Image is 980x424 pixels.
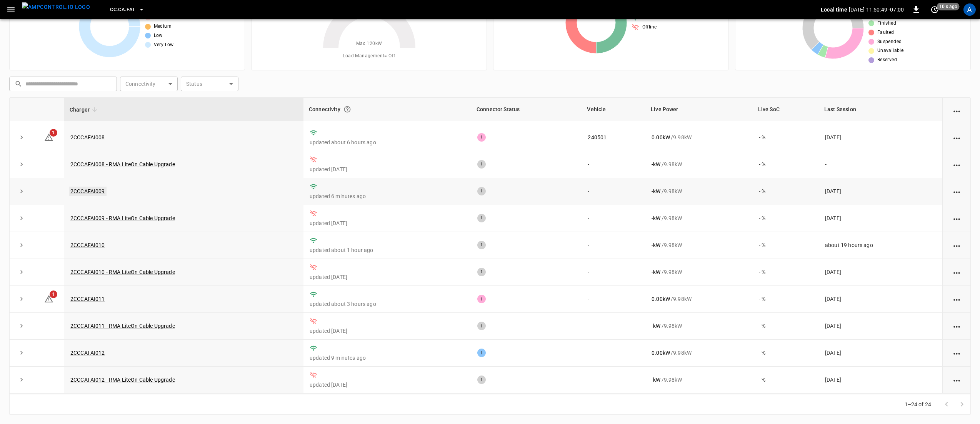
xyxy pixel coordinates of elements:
[16,212,27,224] button: expand row
[310,273,465,281] p: updated [DATE]
[877,38,902,46] span: Suspended
[356,40,382,48] span: Max. 120 kW
[652,268,747,276] div: / 9.98 kW
[652,268,660,276] p: - kW
[753,124,819,151] td: - %
[477,214,486,222] div: 1
[70,350,105,356] a: 2CCCAFAI012
[477,268,486,276] div: 1
[753,259,819,286] td: - %
[310,246,465,254] p: updated about 1 hour ago
[69,187,107,196] a: 2CCCAFAI009
[877,29,894,37] span: Faulted
[310,139,465,146] p: updated about 6 hours ago
[819,340,942,367] td: [DATE]
[645,98,753,121] th: Live Power
[310,381,465,389] p: updated [DATE]
[50,129,57,137] span: 1
[16,185,27,197] button: expand row
[582,178,645,205] td: -
[952,322,962,330] div: action cell options
[309,102,466,116] div: Connectivity
[877,20,896,27] span: Finished
[582,313,645,340] td: -
[753,286,819,313] td: - %
[819,367,942,394] td: [DATE]
[582,205,645,232] td: -
[963,3,976,16] div: profile-icon
[477,322,486,330] div: 1
[70,377,175,383] a: 2CCCAFAI012 - RMA LiteOn Cable Upgrade
[477,187,486,195] div: 1
[16,239,27,251] button: expand row
[652,134,747,141] div: / 9.98 kW
[477,133,486,142] div: 1
[310,354,465,362] p: updated 9 minutes ago
[22,2,90,12] img: ampcontrol.io logo
[154,41,174,49] span: Very Low
[753,340,819,367] td: - %
[952,134,962,141] div: action cell options
[343,52,395,60] span: Load Management = Off
[70,323,175,329] a: 2CCCAFAI011 - RMA LiteOn Cable Upgrade
[588,134,607,140] a: 240501
[310,165,465,173] p: updated [DATE]
[652,322,747,330] div: / 9.98 kW
[652,376,660,384] p: - kW
[477,295,486,303] div: 1
[652,160,747,168] div: / 9.98 kW
[70,269,175,275] a: 2CCCAFAI010 - RMA LiteOn Cable Upgrade
[652,241,660,249] p: - kW
[952,295,962,303] div: action cell options
[652,349,670,357] p: 0.00 kW
[952,349,962,357] div: action cell options
[652,214,747,222] div: / 9.98 kW
[582,98,645,121] th: Vehicle
[477,349,486,357] div: 1
[652,160,660,168] p: - kW
[110,5,134,14] span: CC.CA.FAI
[753,98,819,121] th: Live SoC
[819,286,942,313] td: [DATE]
[819,313,942,340] td: [DATE]
[952,241,962,249] div: action cell options
[877,56,897,64] span: Reserved
[952,187,962,195] div: action cell options
[70,105,100,114] span: Charger
[642,23,657,31] span: Offline
[44,295,53,302] a: 1
[16,374,27,386] button: expand row
[652,214,660,222] p: - kW
[819,205,942,232] td: [DATE]
[821,6,847,13] p: Local time
[70,215,175,221] a: 2CCCAFAI009 - RMA LiteOn Cable Upgrade
[652,187,747,195] div: / 9.98 kW
[819,259,942,286] td: [DATE]
[477,376,486,384] div: 1
[582,232,645,259] td: -
[471,98,582,121] th: Connector Status
[70,134,105,140] a: 2CCCAFAI008
[753,313,819,340] td: - %
[582,367,645,394] td: -
[753,151,819,178] td: - %
[905,401,932,408] p: 1–24 of 24
[952,376,962,384] div: action cell options
[819,178,942,205] td: [DATE]
[477,160,486,169] div: 1
[16,159,27,170] button: expand row
[50,290,57,298] span: 1
[310,192,465,200] p: updated 6 minutes ago
[154,23,172,30] span: Medium
[952,268,962,276] div: action cell options
[16,132,27,143] button: expand row
[652,241,747,249] div: / 9.98 kW
[652,187,660,195] p: - kW
[16,266,27,278] button: expand row
[582,340,645,367] td: -
[310,219,465,227] p: updated [DATE]
[340,102,354,116] button: Connection between the charger and our software.
[70,242,105,248] a: 2CCCAFAI010
[16,320,27,332] button: expand row
[652,134,670,141] p: 0.00 kW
